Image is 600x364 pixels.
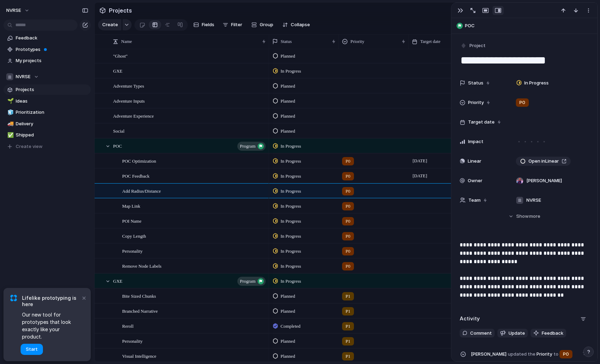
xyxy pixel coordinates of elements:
span: Our new tool for prototypes that look exactly like your product. [22,311,80,340]
span: Comment [470,330,492,337]
span: P1 [346,293,350,300]
button: program [237,142,266,151]
button: NVRSE [3,5,33,16]
span: P0 [346,158,350,165]
span: updated the [508,351,535,358]
div: 🌱 [7,97,12,105]
span: P0 [346,188,350,195]
button: 🧊 [6,109,13,116]
button: Project [459,41,488,51]
span: Status [468,80,483,87]
span: "Ghost" [113,52,128,60]
div: ✅ [7,131,12,139]
button: Update [497,329,528,338]
span: Add Radius/Distance [122,187,161,195]
button: ✅ [6,132,13,139]
span: Planned [281,83,295,90]
button: Create [98,19,121,30]
span: Prioritization [16,109,88,116]
span: In Progress [281,68,301,75]
span: P0 [346,218,350,225]
span: Bite Sized Chunks [122,292,156,300]
span: Create [102,21,118,28]
span: In Progress [281,263,301,270]
span: Planned [281,308,295,315]
span: P0 [346,248,350,255]
span: [DATE] [411,172,429,180]
span: Target date [420,38,440,45]
button: program [237,277,266,286]
span: POC [465,22,594,29]
a: 🌱Ideas [3,96,91,106]
span: Filter [231,21,242,28]
span: Adventure Types [113,82,144,90]
span: In Progress [281,233,301,240]
span: Planned [281,128,295,135]
button: Collapse [280,19,313,30]
button: 🌱 [6,98,13,105]
span: P1 [346,338,350,345]
div: 🚚 [7,120,12,128]
span: Team [468,197,481,204]
span: Social [113,127,125,135]
a: Feedback [3,33,91,43]
span: Start [26,346,38,353]
span: Personality [122,247,143,255]
span: My projects [16,57,88,64]
span: Remove Node Labels [122,262,162,270]
span: Delivery [16,120,88,127]
span: NVRSE [526,197,541,204]
span: Name [121,38,132,45]
a: 🧊Prioritization [3,107,91,118]
span: POI Name [122,217,141,225]
span: [PERSON_NAME] [526,177,562,184]
button: Dismiss [80,294,88,302]
button: Filter [220,19,245,30]
span: Adventure Experience [113,112,154,120]
span: In Progress [524,80,549,87]
span: P0 [346,263,350,270]
a: Projects [3,84,91,95]
button: Create view [3,141,91,152]
span: Lifelike prototyping is here [22,295,80,307]
span: P0 [563,351,569,358]
button: POC [454,20,594,31]
h2: Activity [460,315,480,323]
span: [DATE] [411,157,429,165]
span: P0 [346,173,350,180]
span: Show [516,213,529,220]
span: Priority [471,349,579,359]
span: Open in Linear [528,158,559,165]
button: Showmore [460,210,589,223]
span: In Progress [281,173,301,180]
span: POC [113,142,122,150]
span: Target date [468,119,495,126]
span: GXE [113,277,123,285]
div: ✅Shipped [3,130,91,140]
span: In Progress [281,203,301,210]
span: Shipped [16,132,88,139]
span: P0 [346,203,350,210]
span: Create view [16,143,43,150]
span: Linear [468,158,481,165]
span: Projects [16,86,88,93]
span: program [240,141,255,151]
span: Priority [350,38,364,45]
span: POC Optimization [122,157,156,165]
span: NVRSE [16,73,30,80]
span: Copy Length [122,232,146,240]
span: In Progress [281,278,301,285]
div: 🚚Delivery [3,119,91,129]
span: In Progress [281,188,301,195]
button: Group [248,19,277,30]
button: Comment [460,329,495,338]
span: Feedback [542,330,563,337]
a: My projects [3,55,91,66]
span: Planned [281,53,295,60]
span: GXE [113,67,123,75]
span: Fields [202,21,214,28]
span: Planned [281,113,295,120]
span: Impact [468,138,483,145]
span: Group [260,21,273,28]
